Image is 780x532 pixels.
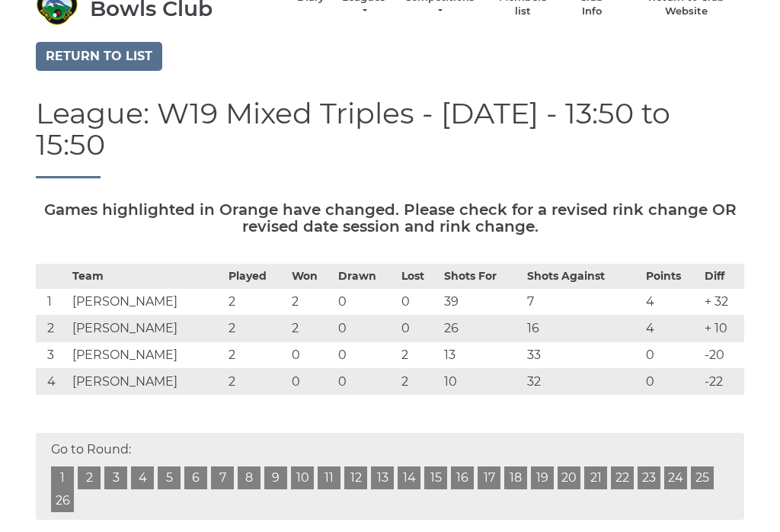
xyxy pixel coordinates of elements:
[225,342,288,369] td: 2
[36,369,69,396] td: 4
[398,342,440,369] td: 2
[451,466,474,489] a: 16
[611,466,634,489] a: 22
[701,289,744,316] td: + 32
[523,369,641,396] td: 32
[238,466,261,489] a: 8
[36,98,744,179] h1: League: W19 Mixed Triples - [DATE] - 13:50 to 15:50
[642,316,702,342] td: 4
[398,466,420,489] a: 14
[440,264,523,289] th: Shots For
[184,466,207,489] a: 6
[701,264,744,289] th: Diff
[642,369,702,396] td: 0
[664,466,687,489] a: 24
[288,369,334,396] td: 0
[36,42,162,71] a: Return to list
[158,466,181,489] a: 5
[225,369,288,396] td: 2
[104,466,127,489] a: 3
[225,316,288,342] td: 2
[701,369,744,396] td: -22
[78,466,101,489] a: 2
[424,466,447,489] a: 15
[291,466,314,489] a: 10
[69,369,225,396] td: [PERSON_NAME]
[51,466,74,489] a: 1
[264,466,287,489] a: 9
[69,316,225,342] td: [PERSON_NAME]
[398,369,440,396] td: 2
[642,264,702,289] th: Points
[36,289,69,316] td: 1
[523,316,641,342] td: 16
[398,316,440,342] td: 0
[334,369,398,396] td: 0
[288,264,334,289] th: Won
[701,342,744,369] td: -20
[36,433,744,520] div: Go to Round:
[36,342,69,369] td: 3
[334,342,398,369] td: 0
[36,201,744,235] h5: Games highlighted in Orange have changed. Please check for a revised rink change OR revised date ...
[584,466,607,489] a: 21
[69,264,225,289] th: Team
[288,316,334,342] td: 2
[334,264,398,289] th: Drawn
[478,466,500,489] a: 17
[334,316,398,342] td: 0
[523,289,641,316] td: 7
[225,289,288,316] td: 2
[211,466,234,489] a: 7
[36,316,69,342] td: 2
[51,489,74,512] a: 26
[642,342,702,369] td: 0
[334,289,398,316] td: 0
[131,466,154,489] a: 4
[69,289,225,316] td: [PERSON_NAME]
[504,466,527,489] a: 18
[225,264,288,289] th: Played
[701,316,744,342] td: + 10
[558,466,580,489] a: 20
[691,466,714,489] a: 25
[398,289,440,316] td: 0
[398,264,440,289] th: Lost
[642,289,702,316] td: 4
[523,264,641,289] th: Shots Against
[69,342,225,369] td: [PERSON_NAME]
[344,466,367,489] a: 12
[440,316,523,342] td: 26
[531,466,554,489] a: 19
[318,466,340,489] a: 11
[440,342,523,369] td: 13
[523,342,641,369] td: 33
[371,466,394,489] a: 13
[440,289,523,316] td: 39
[638,466,660,489] a: 23
[440,369,523,396] td: 10
[288,289,334,316] td: 2
[288,342,334,369] td: 0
